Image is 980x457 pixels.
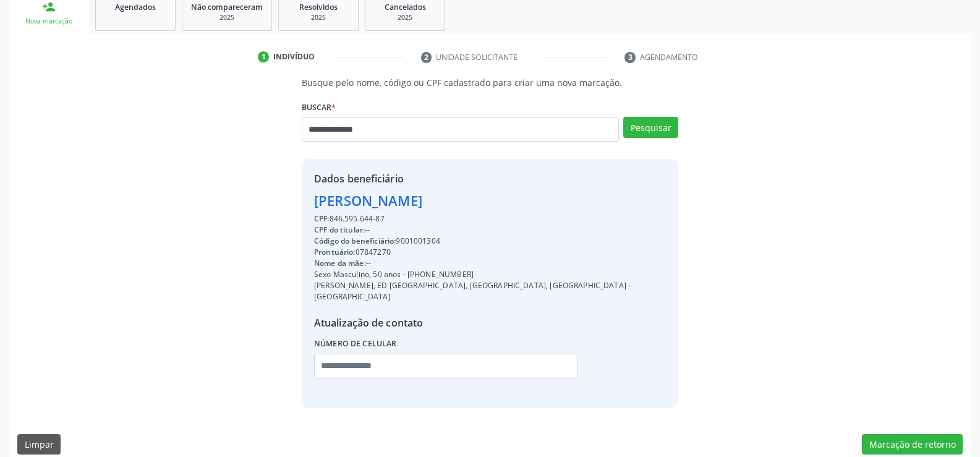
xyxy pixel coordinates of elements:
span: Agendados [115,2,156,12]
div: 2025 [191,13,263,22]
span: Não compareceram [191,2,263,12]
div: 07847270 [314,247,666,258]
div: -- [314,224,666,236]
span: Código do beneficiário: [314,236,396,246]
p: Busque pelo nome, código ou CPF cadastrado para criar uma nova marcação. [302,76,678,89]
div: Sexo Masculino, 50 anos - [PHONE_NUMBER] [314,269,666,280]
label: Buscar [302,98,336,117]
div: Indivíduo [273,51,315,62]
div: [PERSON_NAME] [314,190,666,211]
div: 2025 [288,13,349,22]
span: CPF: [314,213,330,224]
span: Nome da mãe: [314,258,366,268]
div: 9001001304 [314,236,666,247]
button: Pesquisar [623,117,678,138]
div: Dados beneficiário [314,171,666,186]
div: 2025 [374,13,436,22]
span: Prontuário: [314,247,356,257]
div: Nova marcação [17,17,80,26]
label: Número de celular [314,335,397,354]
div: 1 [258,51,269,62]
button: Marcação de retorno [862,434,963,455]
button: Limpar [17,434,61,455]
div: Atualização de contato [314,315,666,330]
span: CPF do titular: [314,224,365,235]
div: 846.595.644-87 [314,213,666,224]
span: Resolvidos [299,2,338,12]
div: [PERSON_NAME], ED [GEOGRAPHIC_DATA], [GEOGRAPHIC_DATA], [GEOGRAPHIC_DATA] - [GEOGRAPHIC_DATA] [314,280,666,302]
span: Cancelados [385,2,426,12]
div: -- [314,258,666,269]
